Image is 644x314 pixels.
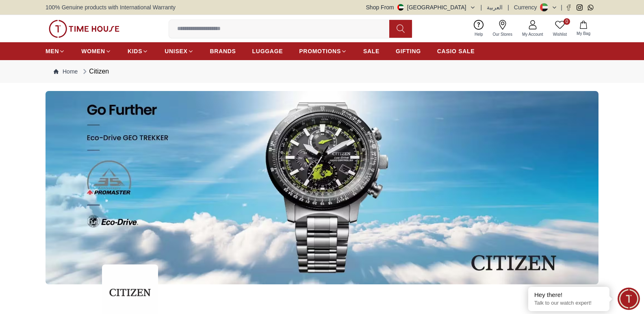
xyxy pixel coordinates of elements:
a: CASIO SALE [437,44,475,58]
a: BRANDS [210,44,236,58]
span: BRANDS [210,47,236,55]
span: 100% Genuine products with International Warranty [46,3,176,11]
span: WOMEN [81,47,105,55]
span: CASIO SALE [437,47,475,55]
span: Wishlist [550,31,570,37]
a: Our Stores [488,18,517,39]
a: Help [470,18,488,39]
a: WOMEN [81,44,111,58]
span: 0 [564,18,570,25]
span: LUGGAGE [252,47,283,55]
span: | [507,3,509,11]
div: Citizen [81,67,109,76]
a: Instagram [577,4,583,11]
span: PROMOTIONS [299,47,341,55]
span: MEN [46,47,59,55]
a: LUGGAGE [252,44,283,58]
a: Home [54,67,78,76]
button: العربية [487,3,503,11]
img: ... [46,91,598,284]
a: KIDS [128,44,148,58]
p: Talk to our watch expert! [534,300,603,307]
a: SALE [363,44,379,58]
span: SALE [363,47,379,55]
img: United Arab Emirates [397,4,404,11]
div: Hey there! [534,291,603,299]
span: GIFTING [396,47,421,55]
div: Chat Widget [618,288,640,310]
span: My Bag [573,30,594,37]
span: My Account [519,31,546,37]
span: | [481,3,482,11]
a: PROMOTIONS [299,44,347,58]
button: Shop From[GEOGRAPHIC_DATA] [366,3,476,11]
a: Whatsapp [588,4,594,11]
span: KIDS [128,47,142,55]
a: MEN [46,44,65,58]
a: UNISEX [165,44,193,58]
span: Help [471,31,486,37]
img: ... [49,20,119,38]
a: GIFTING [396,44,421,58]
a: Facebook [566,4,572,11]
span: UNISEX [165,47,187,55]
span: | [561,3,562,11]
nav: Breadcrumb [46,60,598,83]
button: My Bag [572,19,595,38]
a: 0Wishlist [548,18,572,39]
div: Currency [514,3,540,11]
span: Our Stores [490,31,516,37]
